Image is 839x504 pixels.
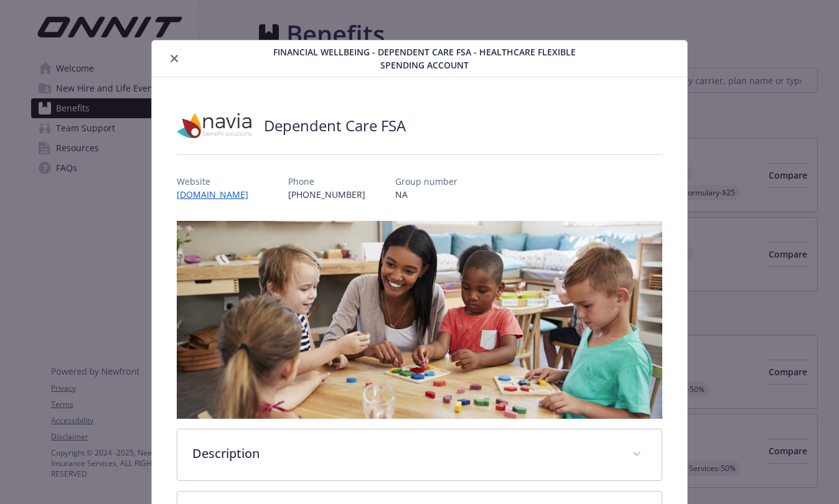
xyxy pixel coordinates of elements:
[167,51,182,66] button: close
[177,107,251,144] img: Navia Benefit Solutions
[264,115,406,136] h2: Dependent Care FSA
[177,175,258,188] p: Website
[288,188,365,201] p: [PHONE_NUMBER]
[177,221,663,419] img: banner
[192,444,617,463] p: Description
[267,45,583,72] span: Financial Wellbeing - Dependent Care FSA - Healthcare Flexible Spending Account
[395,188,457,201] p: NA
[395,175,457,188] p: Group number
[288,175,365,188] p: Phone
[177,429,662,480] div: Description
[177,189,258,200] a: [DOMAIN_NAME]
